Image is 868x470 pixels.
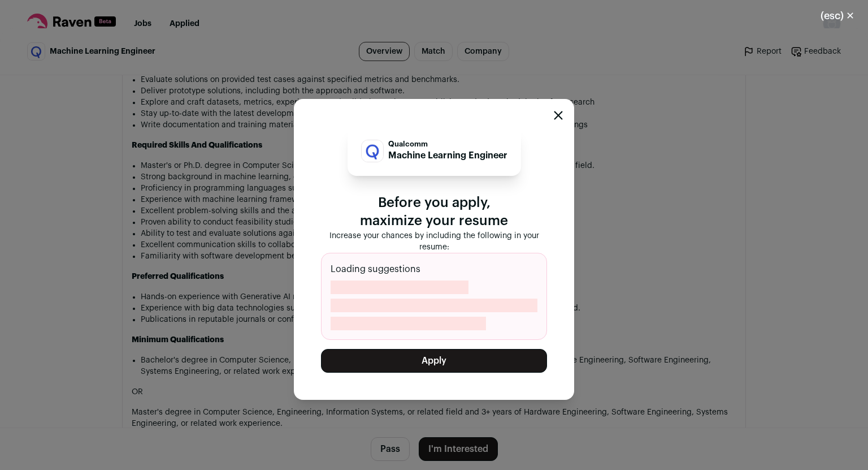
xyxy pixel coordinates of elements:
img: 61919b41d858f92cbc6f287c87d86bfe2f0c5aa13b5c456c94de63e038d789bf.jpg [362,140,383,162]
p: Before you apply, maximize your resume [321,194,547,230]
p: Machine Learning Engineer [388,149,507,162]
p: Qualcomm [388,140,507,149]
p: Increase your chances by including the following in your resume: [321,230,547,253]
button: Close modal [554,111,563,120]
div: Loading suggestions [321,253,547,340]
button: Apply [321,349,547,373]
button: Close modal [807,3,868,28]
